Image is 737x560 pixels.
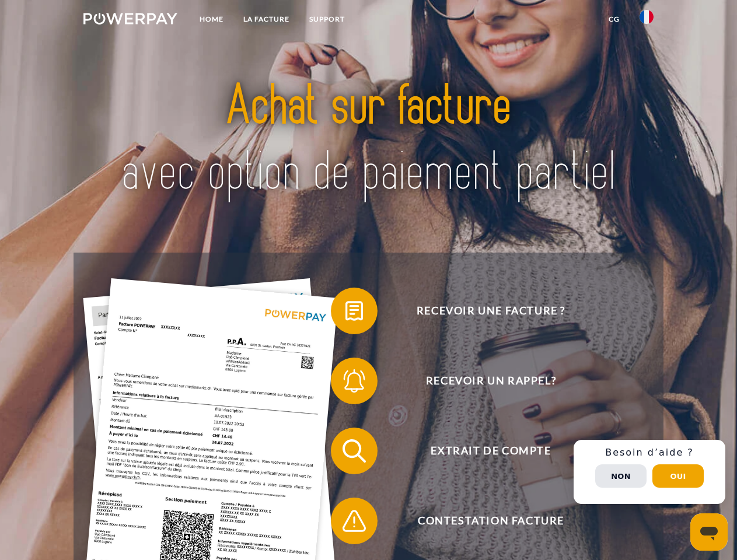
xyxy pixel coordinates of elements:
img: qb_bell.svg [340,366,369,395]
a: Home [190,9,233,30]
span: Recevoir une facture ? [348,288,634,334]
iframe: Bouton de lancement de la fenêtre de messagerie [690,513,728,551]
a: LA FACTURE [233,9,299,30]
button: Contestation Facture [331,498,634,544]
a: CG [599,9,630,30]
span: Extrait de compte [348,428,634,474]
img: logo-powerpay-white.svg [83,13,177,24]
img: title-powerpay_fr.svg [111,56,626,223]
img: qb_warning.svg [340,506,369,535]
h3: Besoin d’aide ? [581,447,718,459]
a: Support [299,9,355,30]
button: Oui [652,464,704,488]
div: Schnellhilfe [574,440,725,504]
img: qb_bill.svg [340,296,369,325]
button: Recevoir un rappel? [331,358,634,404]
span: Recevoir un rappel? [348,358,634,404]
span: Contestation Facture [348,498,634,544]
button: Extrait de compte [331,428,634,474]
button: Non [595,464,647,488]
button: Recevoir une facture ? [331,288,634,334]
img: fr [640,10,654,24]
img: qb_search.svg [340,436,369,466]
